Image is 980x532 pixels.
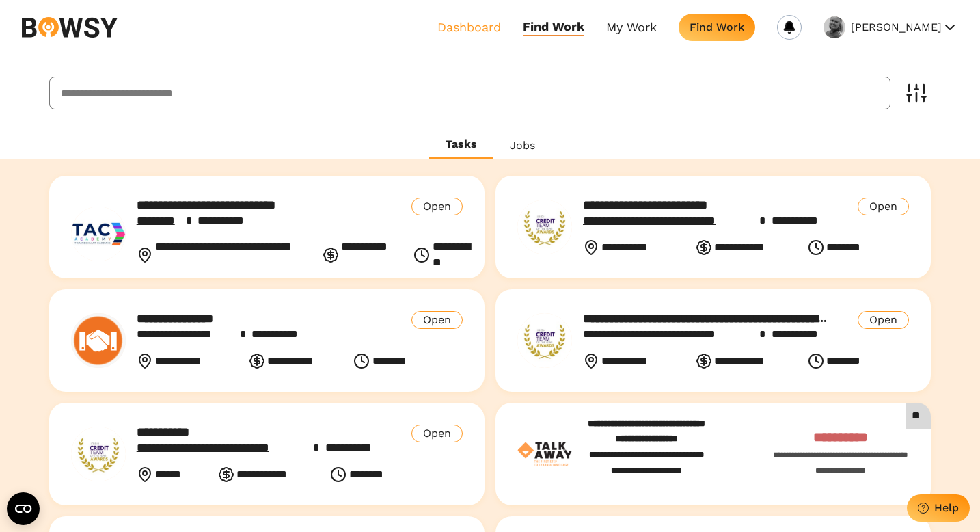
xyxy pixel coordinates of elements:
[523,19,584,35] a: Find Work
[411,198,463,215] div: Open
[606,19,657,35] a: My Work
[22,17,118,38] img: svg%3e
[851,16,958,38] button: [PERSON_NAME]
[429,131,493,159] button: Tasks
[858,311,909,329] div: Open
[411,425,463,442] div: Open
[7,492,40,525] button: Open CMP widget
[411,311,463,329] div: Open
[437,19,501,35] a: Dashboard
[517,427,572,481] img: logo-DiDslwpS.svg
[907,494,970,522] button: Help
[690,21,744,34] div: Find Work
[679,14,755,41] button: Find Work
[858,198,909,215] div: Open
[934,501,959,514] div: Help
[493,131,552,159] button: Jobs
